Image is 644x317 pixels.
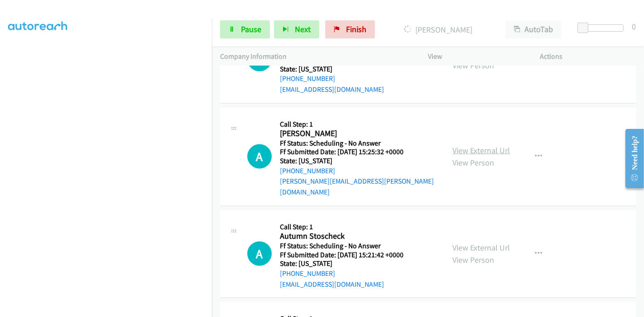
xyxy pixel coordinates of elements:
[280,222,415,232] h5: Call Step: 1
[280,259,415,268] h5: State: [US_STATE]
[280,177,434,196] a: [PERSON_NAME][EMAIL_ADDRESS][PERSON_NAME][DOMAIN_NAME]
[295,24,311,34] span: Next
[274,20,319,38] button: Next
[452,145,510,156] a: View External Url
[220,20,270,38] a: Pause
[247,144,272,169] div: The call is yet to be attempted
[325,20,375,38] a: Finish
[280,241,415,251] h5: Ff Status: Scheduling - No Answer
[428,51,524,62] p: View
[452,242,510,253] a: View External Url
[280,85,384,94] a: [EMAIL_ADDRESS][DOMAIN_NAME]
[582,24,624,32] div: Delay between calls (in seconds)
[280,280,384,289] a: [EMAIL_ADDRESS][DOMAIN_NAME]
[247,241,272,266] h1: A
[247,241,272,266] div: The call is yet to be attempted
[280,251,415,260] h5: Ff Submitted Date: [DATE] 15:21:42 +0000
[280,231,415,241] h2: Autumn Stoscheck
[280,65,415,74] h5: State: [US_STATE]
[280,269,335,278] a: [PHONE_NUMBER]
[280,156,436,166] h5: State: [US_STATE]
[280,74,335,83] a: [PHONE_NUMBER]
[241,24,261,34] span: Pause
[280,120,436,129] h5: Call Step: 1
[632,20,636,33] div: 0
[247,144,272,169] h1: A
[618,123,644,194] iframe: Resource Center
[387,24,489,36] p: [PERSON_NAME]
[346,24,366,34] span: Finish
[452,255,494,265] a: View Person
[220,51,412,62] p: Company Information
[280,166,335,175] a: [PHONE_NUMBER]
[452,60,494,71] a: View Person
[280,147,436,156] h5: Ff Submitted Date: [DATE] 15:25:32 +0000
[452,157,494,168] a: View Person
[280,139,436,148] h5: Ff Status: Scheduling - No Answer
[540,51,636,62] p: Actions
[280,128,415,139] h2: [PERSON_NAME]
[505,20,562,38] button: AutoTab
